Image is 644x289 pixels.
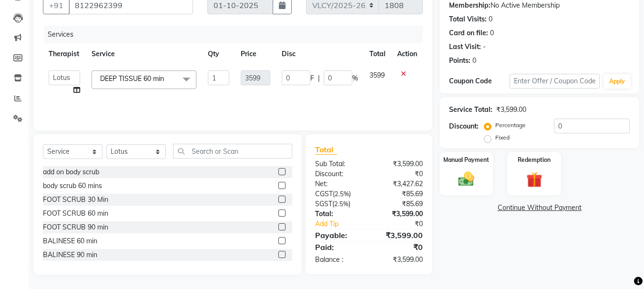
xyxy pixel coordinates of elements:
th: Therapist [43,43,86,65]
div: Service Total: [449,105,492,115]
span: F [310,73,314,83]
div: Net: [308,179,369,189]
div: Membership: [449,0,491,10]
span: 2.5% [334,200,348,208]
div: ₹3,599.00 [496,105,526,115]
span: 2.5% [335,190,349,198]
div: ₹0 [379,219,430,229]
div: No Active Membership [449,0,630,10]
div: Discount: [308,169,369,179]
button: Apply [603,74,631,89]
input: Enter Offer / Coupon Code [510,74,600,89]
div: - [483,42,486,52]
div: ₹0 [369,169,430,179]
div: Services [44,26,430,43]
div: FOOT SCRUB 60 min [43,209,108,219]
div: BALINESE 60 min [43,236,97,246]
div: ₹0 [369,241,430,253]
div: Discount: [449,121,479,131]
a: Continue Without Payment [441,203,637,213]
div: ₹3,599.00 [369,229,430,241]
span: CGST [315,189,333,198]
div: 0 [489,14,492,24]
a: Add Tip [308,219,379,229]
div: Sub Total: [308,159,369,169]
th: Action [391,43,423,65]
a: x [164,74,168,83]
div: ₹3,599.00 [369,255,430,265]
label: Fixed [495,133,510,142]
div: ₹3,599.00 [369,209,430,219]
div: BALINESE 90 min [43,250,97,260]
div: ₹85.69 [369,199,430,209]
label: Redemption [518,156,551,164]
div: ( ) [308,189,369,199]
div: Paid: [308,241,369,253]
div: 0 [472,56,476,66]
div: Total Visits: [449,14,487,24]
div: Last Visit: [449,42,481,52]
th: Service [86,43,202,65]
span: | [318,73,320,83]
div: Coupon Code [449,76,509,86]
img: _cash.svg [453,170,479,188]
th: Total [364,43,392,65]
div: Payable: [308,229,369,241]
span: SGST [315,199,332,208]
label: Manual Payment [443,156,489,164]
div: ₹85.69 [369,189,430,199]
input: Search or Scan [173,144,292,159]
div: FOOT SCRUB 90 min [43,222,108,232]
div: add on body scrub [43,167,99,177]
div: ( ) [308,199,369,209]
div: 0 [490,28,494,38]
span: DEEP TISSUE 60 min [100,74,164,83]
label: Percentage [495,121,526,130]
span: % [352,73,358,83]
div: Balance : [308,255,369,265]
div: ₹3,427.62 [369,179,430,189]
div: FOOT SCRUB 30 Min [43,195,108,205]
div: ₹3,599.00 [369,159,430,169]
span: 3599 [369,71,385,80]
th: Disc [276,43,364,65]
img: _gift.svg [521,170,547,189]
div: Card on file: [449,28,488,38]
div: Points: [449,56,470,66]
th: Price [235,43,276,65]
div: body scrub 60 mins [43,181,102,191]
div: Total: [308,209,369,219]
span: Total [315,145,337,155]
th: Qty [202,43,235,65]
